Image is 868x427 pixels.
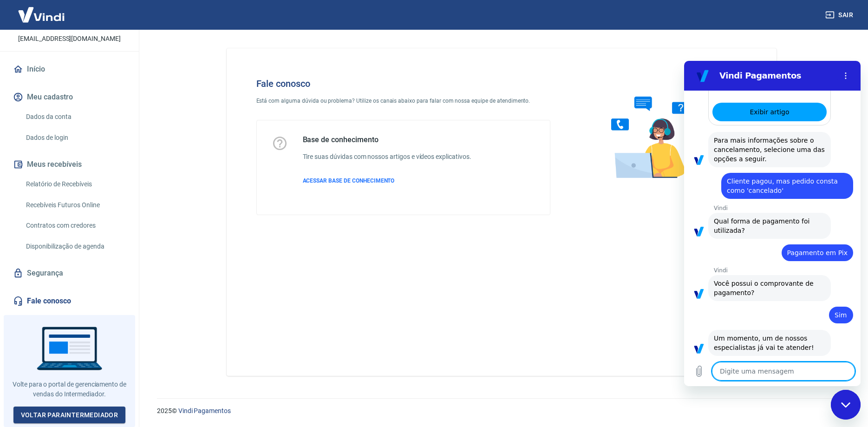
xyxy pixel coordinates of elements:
a: Segurança [11,263,128,283]
p: [PERSON_NAME] [32,20,106,30]
a: Vindi Pagamentos [178,407,231,414]
a: Disponibilização de agenda [22,237,128,256]
button: Sair [823,7,857,24]
button: Meu cadastro [11,87,128,107]
h6: Tire suas dúvidas com nossos artigos e vídeos explicativos. [303,152,471,162]
h5: Base de conhecimento [303,135,471,145]
iframe: Botão para abrir a janela de mensagens, conversa em andamento [831,390,861,420]
p: [EMAIL_ADDRESS][DOMAIN_NAME] [18,34,121,44]
a: Relatório de Recebíveis [22,175,128,194]
a: Recebíveis Futuros Online [22,196,128,215]
a: Início [11,59,128,79]
img: Vindi [11,0,72,29]
a: Dados de login [22,128,128,147]
p: Está com alguma dúvida ou problema? Utilize os canais abaixo para falar com nossa equipe de atend... [256,97,551,105]
iframe: Janela de mensagens [684,61,861,386]
a: Contratos com credores [22,216,128,235]
a: Voltar paraIntermediador [13,407,126,424]
img: Fale conosco [593,63,734,187]
a: ACESSAR BASE DE CONHECIMENTO [303,177,471,185]
h4: Fale conosco [256,78,551,89]
span: ACESSAR BASE DE CONHECIMENTO [303,177,395,184]
a: Fale conosco [11,291,128,311]
a: Dados da conta [22,107,128,126]
button: Meus recebíveis [11,154,128,175]
p: 2025 © [157,406,846,416]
